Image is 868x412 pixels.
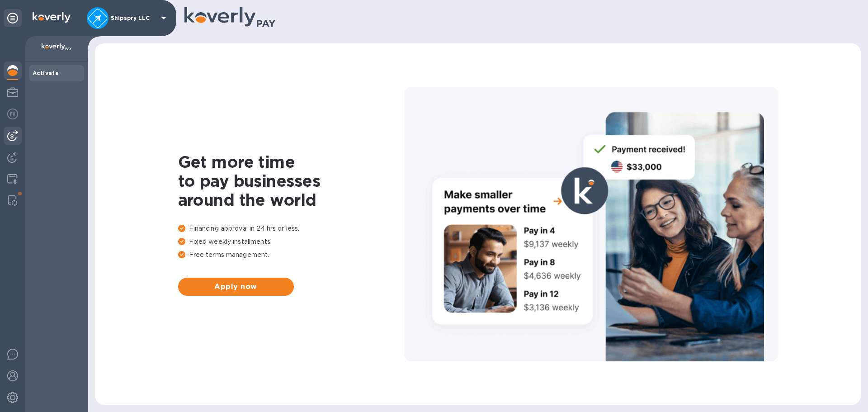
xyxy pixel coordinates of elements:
p: Fixed weekly installments. [178,237,404,246]
img: Logo [33,12,71,23]
img: My Profile [7,87,18,98]
p: Shipspry LLC [111,15,156,21]
p: Financing approval in 24 hrs or less. [178,224,404,233]
span: Apply now [185,281,287,292]
button: Apply now [178,278,294,296]
div: Unpin categories [4,9,22,27]
b: Activate [33,70,59,76]
img: Foreign exchange [7,109,18,119]
p: Free terms management. [178,250,404,260]
h1: Get more time to pay businesses around the world [178,152,404,209]
img: Credit hub [7,174,18,185]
